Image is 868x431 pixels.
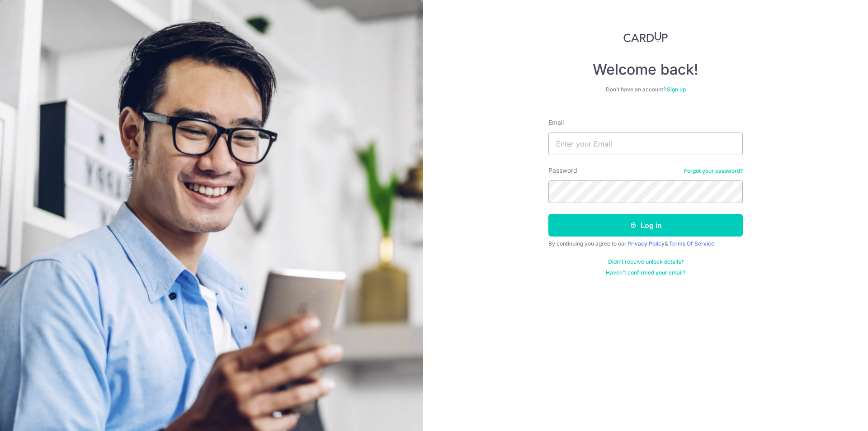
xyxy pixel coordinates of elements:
label: Email [548,118,564,127]
a: Terms Of Service [669,240,714,247]
div: By continuing you agree to our & [548,240,743,247]
img: CardUp Logo [623,32,668,43]
a: Haven't confirmed your email? [606,269,685,276]
label: Password [548,166,577,175]
a: Sign up [667,86,686,93]
a: Forgot your password? [684,167,743,175]
h4: Welcome back! [548,61,743,79]
input: Enter your Email [548,133,743,155]
a: Privacy Policy [627,240,665,247]
button: Log in [548,214,743,237]
div: Don’t have an account? [548,86,743,93]
a: Didn't receive unlock details? [608,258,684,265]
